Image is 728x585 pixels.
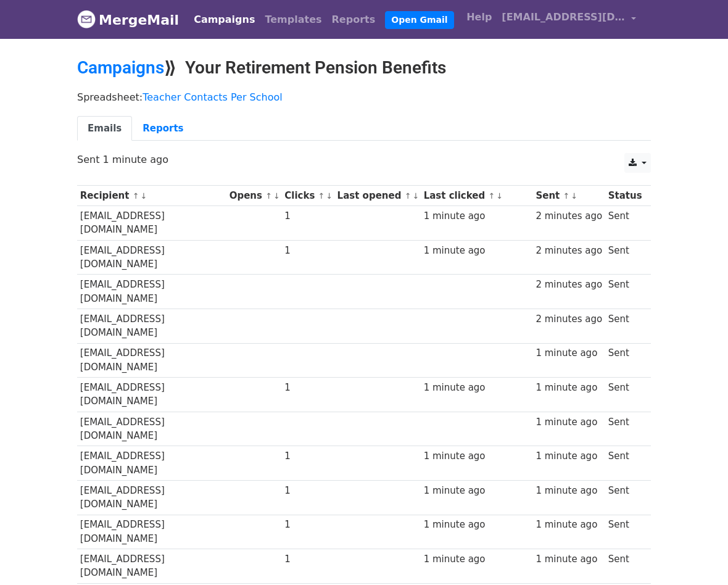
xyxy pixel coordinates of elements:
td: [EMAIL_ADDRESS][DOMAIN_NAME] [77,446,226,481]
a: Open Gmail [385,11,453,29]
td: Sent [605,515,645,549]
td: Sent [605,549,645,584]
th: Last opened [334,186,421,206]
div: 1 minute ago [536,552,602,566]
div: 1 minute ago [424,244,530,258]
div: 1 [284,552,331,566]
div: 1 minute ago [424,209,530,223]
td: Sent [605,240,645,275]
h2: ⟫ Your Retirement Pension Benefits [77,57,651,78]
div: 1 [284,209,331,223]
div: 1 minute ago [424,449,530,463]
a: Reports [132,116,194,141]
td: Sent [605,412,645,446]
a: ↑ [318,191,325,201]
p: Sent 1 minute ago [77,153,651,166]
a: ↑ [265,191,272,201]
td: [EMAIL_ADDRESS][DOMAIN_NAME] [77,549,226,584]
div: 2 minutes ago [536,209,602,223]
div: 1 [284,449,331,463]
td: [EMAIL_ADDRESS][DOMAIN_NAME] [77,378,226,412]
div: 1 minute ago [424,484,530,498]
div: 1 minute ago [424,552,530,566]
div: 1 minute ago [536,449,602,463]
div: 2 minutes ago [536,312,602,326]
td: Sent [605,480,645,515]
div: 1 minute ago [424,381,530,395]
div: 1 minute ago [536,381,602,395]
td: Sent [605,275,645,309]
th: Status [605,186,645,206]
div: 1 [284,484,331,498]
td: [EMAIL_ADDRESS][DOMAIN_NAME] [77,412,226,446]
a: ↑ [405,191,412,201]
td: Sent [605,378,645,412]
th: Opens [226,186,282,206]
td: [EMAIL_ADDRESS][DOMAIN_NAME] [77,240,226,275]
a: ↓ [273,191,280,201]
div: 1 minute ago [536,346,602,360]
a: Templates [260,7,326,32]
a: Reports [327,7,381,32]
td: [EMAIL_ADDRESS][DOMAIN_NAME] [77,480,226,515]
td: Sent [605,309,645,343]
div: 1 [284,518,331,532]
div: 2 minutes ago [536,244,602,258]
a: ↓ [326,191,333,201]
div: 1 minute ago [536,415,602,429]
a: [EMAIL_ADDRESS][DOMAIN_NAME] [497,5,641,34]
th: Sent [533,186,605,206]
a: ↓ [140,191,147,201]
td: [EMAIL_ADDRESS][DOMAIN_NAME] [77,309,226,343]
a: ↓ [496,191,503,201]
td: [EMAIL_ADDRESS][DOMAIN_NAME] [77,515,226,549]
td: Sent [605,446,645,481]
div: 1 [284,244,331,258]
div: 1 [284,381,331,395]
a: Teacher Contacts Per School [143,91,283,103]
img: MergeMail logo [77,10,96,28]
a: ↑ [133,191,139,201]
td: Sent [605,343,645,378]
a: Campaigns [77,57,164,78]
a: Campaigns [189,7,260,32]
a: MergeMail [77,7,179,33]
a: Help [461,5,497,30]
a: ↓ [412,191,419,201]
span: [EMAIL_ADDRESS][DOMAIN_NAME] [502,10,625,25]
th: Last clicked [421,186,533,206]
td: [EMAIL_ADDRESS][DOMAIN_NAME] [77,343,226,378]
div: 2 minutes ago [536,278,602,292]
div: 1 minute ago [536,518,602,532]
div: 1 minute ago [424,518,530,532]
a: Emails [77,116,132,141]
a: ↑ [563,191,570,201]
th: Recipient [77,186,226,206]
a: ↓ [571,191,577,201]
td: Sent [605,206,645,241]
p: Spreadsheet: [77,91,651,104]
a: ↑ [488,191,495,201]
td: [EMAIL_ADDRESS][DOMAIN_NAME] [77,275,226,309]
td: [EMAIL_ADDRESS][DOMAIN_NAME] [77,206,226,241]
div: 1 minute ago [536,484,602,498]
th: Clicks [281,186,334,206]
